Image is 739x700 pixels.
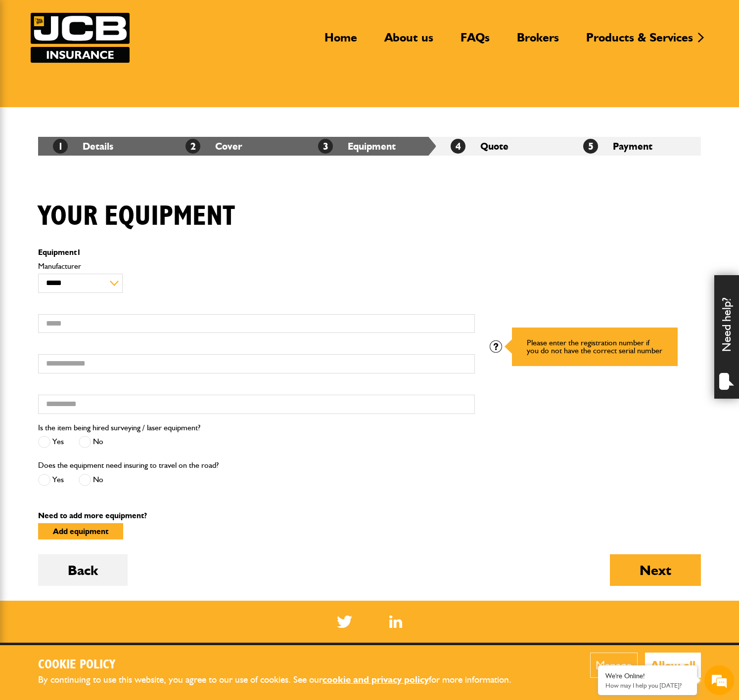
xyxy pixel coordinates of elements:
[13,150,181,171] input: Enter your phone number
[77,247,81,257] span: 1
[590,653,638,678] button: Manage
[38,672,528,688] p: By continuing to use this website, you agree to our use of cookies. See our for more information.
[38,554,128,586] button: Back
[317,30,365,53] a: Home
[79,436,103,448] label: No
[135,304,180,318] em: Start Chat
[13,91,181,113] input: Enter your last name
[38,523,123,539] button: Add equipment
[53,140,113,152] a: 1Details
[38,424,200,432] label: Is the item being hired surveying / laser equipment?
[79,474,103,486] label: No
[38,512,701,520] p: Need to add more equipment?
[31,13,130,63] a: JCB Insurance Services
[38,436,64,448] label: Yes
[38,658,528,673] h2: Cookie Policy
[31,13,130,63] img: JCB Insurance Services logo
[453,30,497,53] a: FAQs
[38,248,475,256] p: Equipment
[38,461,219,469] label: Does the equipment need insuring to travel on the road?
[377,30,441,53] a: About us
[645,653,701,678] button: Allow all
[527,339,663,355] p: Please enter the registration number if you do not have the correct serial number
[17,55,42,69] img: d_20077148190_company_1631870298795_20077148190
[185,139,200,154] span: 2
[303,137,436,156] li: Equipment
[605,682,690,689] p: How may I help you today?
[389,616,403,628] img: Linked In
[318,139,333,154] span: 3
[38,200,235,233] h1: Your equipment
[38,262,475,270] label: Manufacturer
[610,554,701,586] button: Next
[162,5,186,29] div: Minimize live chat window
[579,30,700,53] a: Products & Services
[13,121,181,142] input: Enter your email address
[389,616,403,628] a: LinkedIn
[337,616,352,628] img: Twitter
[605,672,690,680] div: We're Online!
[13,179,181,296] textarea: Type your message and hit 'Enter'
[323,674,429,685] a: cookie and privacy policy
[509,30,566,53] a: Brokers
[568,137,701,156] li: Payment
[185,140,242,152] a: 2Cover
[436,137,568,156] li: Quote
[51,55,166,68] div: Chat with us now
[451,139,465,154] span: 4
[714,275,739,399] div: Need help?
[53,139,68,154] span: 1
[583,139,598,154] span: 5
[38,474,64,486] label: Yes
